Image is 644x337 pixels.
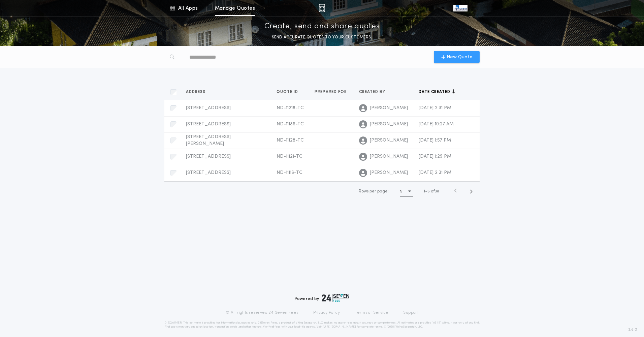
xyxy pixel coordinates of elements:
h1: 5 [400,188,402,195]
span: ND-11218-TC [277,105,304,111]
button: Quote ID [277,89,303,95]
span: 3.8.0 [628,327,637,333]
span: [PERSON_NAME] [370,121,408,128]
span: New Quote [447,54,473,61]
span: Quote ID [277,89,299,95]
span: ND-11116-TC [277,170,302,175]
span: [DATE] 2:31 PM [419,105,451,111]
button: 5 [400,186,413,197]
a: Support [403,310,418,315]
span: [STREET_ADDRESS] [186,105,231,111]
p: © All rights reserved. 24|Seven Fees [226,310,298,315]
span: Date created [419,89,452,95]
span: ND-11121-TC [277,154,302,159]
span: 5 [427,189,430,193]
p: SEND ACCURATE QUOTES TO YOUR CUSTOMERS. [272,34,372,41]
span: [STREET_ADDRESS] [186,122,231,127]
button: Created by [359,89,390,95]
span: Address [186,89,207,95]
p: DISCLAIMER: This estimate is provided for informational purposes only. 24|Seven Fees, a product o... [164,321,480,329]
a: Privacy Policy [313,310,340,315]
span: ND-11128-TC [277,138,304,143]
span: [STREET_ADDRESS][PERSON_NAME] [186,134,231,146]
img: vs-icon [453,5,468,11]
span: [DATE] 2:31 PM [419,170,451,175]
button: New Quote [434,51,480,63]
span: [PERSON_NAME] [370,105,408,112]
a: [URL][DOMAIN_NAME] [323,326,356,328]
span: [DATE] 10:27 AM [419,122,454,127]
span: Prepared for [315,89,348,95]
span: [STREET_ADDRESS] [186,170,231,175]
img: logo [322,294,349,302]
span: [DATE] 1:57 PM [419,138,451,143]
span: Rows per page: [359,189,389,193]
span: of 38 [431,188,439,194]
div: Powered by [295,294,349,302]
p: Create, send and share quotes [264,21,380,32]
span: [STREET_ADDRESS] [186,154,231,159]
span: 1 [424,189,425,193]
span: [DATE] 1:29 PM [419,154,451,159]
span: [PERSON_NAME] [370,137,408,144]
span: Created by [359,89,387,95]
a: Terms of Service [355,310,388,315]
span: [PERSON_NAME] [370,170,408,176]
img: img [319,4,325,12]
span: [PERSON_NAME] [370,153,408,160]
span: ND-11186-TC [277,122,304,127]
button: Date created [419,89,455,95]
button: Address [186,89,211,95]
